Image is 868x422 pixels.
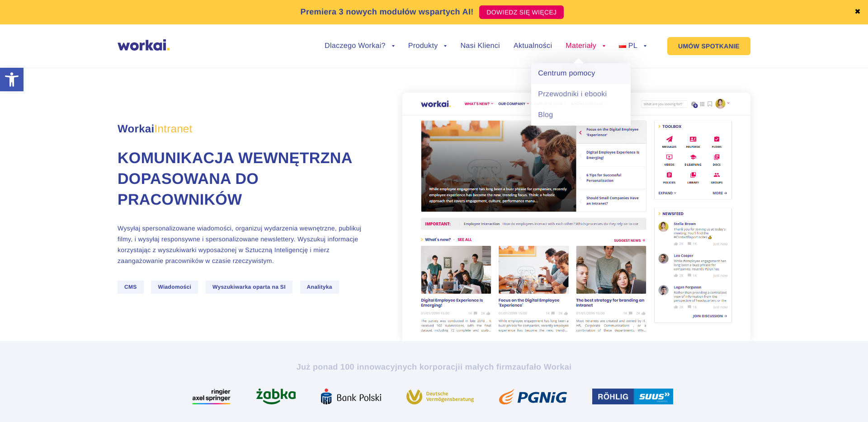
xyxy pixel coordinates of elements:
a: Produkty [408,42,447,50]
a: Centrum pomocy [531,63,631,84]
a: Materiały [566,42,605,50]
span: PL [628,42,637,50]
a: ✖ [854,9,861,16]
span: Wyszukiwarka oparta na SI [206,281,292,294]
span: Workai [118,113,192,135]
span: Wiadomości [151,281,198,294]
a: Dlaczego Workai? [325,42,395,50]
p: Premiera 3 nowych modułów wspartych AI! [301,6,474,18]
p: Wysyłaj spersonalizowane wiadomości, organizuj wydarzenia wewnętrzne, publikuj filmy, i wysyłaj r... [118,223,366,266]
a: Przewodniki i ebooki [531,84,631,105]
span: Analityka [300,281,339,294]
em: Intranet [155,123,193,135]
a: DOWIEDZ SIĘ WIĘCEJ [479,5,564,19]
h1: Komunikacja wewnętrzna dopasowana do pracowników [118,148,366,211]
h2: Już ponad 100 innowacyjnych korporacji zaufało Workai [183,361,685,372]
i: i małych firm [460,362,512,371]
a: Blog [531,105,631,126]
a: UMÓW SPOTKANIE [667,37,750,55]
span: CMS [118,281,144,294]
a: Nasi Klienci [460,42,500,50]
a: Aktualności [514,42,552,50]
